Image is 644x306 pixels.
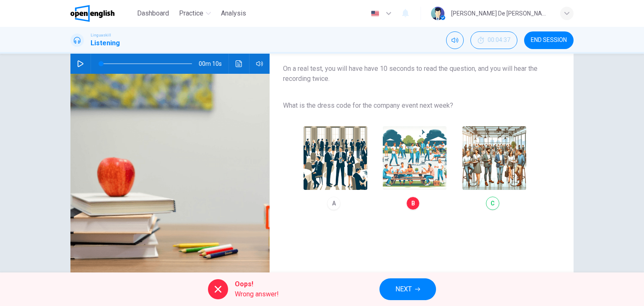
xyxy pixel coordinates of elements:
span: What is the dress code for the company event next week? [283,101,547,111]
button: Practice [176,6,214,21]
span: NEXT [395,283,412,295]
h1: Listening [91,38,120,48]
div: Mute [446,31,464,49]
span: Dashboard [137,8,169,18]
button: 00:04:37 [470,31,517,49]
span: 00:04:37 [488,37,510,44]
div: [PERSON_NAME] De [PERSON_NAME] [451,8,550,18]
img: Profile picture [431,7,444,20]
span: Oops! [235,279,279,289]
img: Listen to a clip about the dress code for an event. [70,74,270,278]
span: On a real test, you will have have 10 seconds to read the question, and you will hear the recordi... [283,64,547,84]
span: Wrong answer! [235,289,279,299]
span: Linguaskill [91,32,111,38]
button: END SESSION [524,31,574,49]
img: en [370,10,380,17]
button: NEXT [379,278,436,300]
span: END SESSION [531,37,567,44]
a: OpenEnglish logo [70,5,134,22]
img: OpenEnglish logo [70,5,114,22]
span: Analysis [221,8,246,18]
button: Dashboard [134,6,172,21]
span: Practice [179,8,203,18]
button: Analysis [218,6,249,21]
div: Hide [470,31,517,49]
span: 00m 10s [199,54,229,74]
button: Click to see the audio transcription [232,54,246,74]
